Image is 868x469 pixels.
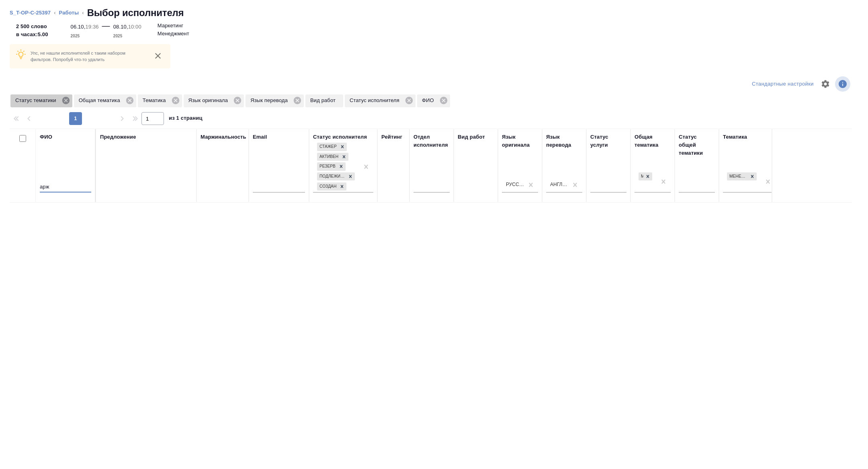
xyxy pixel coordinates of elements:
div: Русский [506,181,524,188]
nav: breadcrumb [10,6,858,19]
div: Email [253,133,267,141]
div: Менеджмент [726,172,757,182]
div: Стажер, Активен, Резерв, Подлежит внедрению, Создан [316,172,356,182]
p: Язык оригинала [188,96,231,104]
p: Язык перевода [250,96,291,104]
div: Стажер, Активен, Резерв, Подлежит внедрению, Создан [316,142,348,152]
div: Вид работ [458,133,485,141]
div: Язык оригинала [502,133,538,149]
div: Отдел исполнителя [414,133,450,149]
div: ФИО [40,133,52,141]
div: Рейтинг [381,133,402,141]
div: Язык оригинала [184,94,244,107]
p: 2 500 слово [16,23,48,31]
div: Статус исполнителя [345,94,416,107]
div: Общая тематика [635,133,671,149]
div: Язык перевода [246,94,304,107]
div: Предложение [100,133,136,141]
li: ‹ [82,9,84,17]
button: close [152,50,164,62]
p: Тематика [143,96,169,104]
div: Резерв [317,162,337,171]
div: Тематика [723,133,747,141]
a: S_T-OP-C-25397 [10,10,51,16]
div: ФИО [417,94,450,107]
div: — [102,19,110,40]
div: Стажер [317,143,338,151]
div: Стажер, Активен, Резерв, Подлежит внедрению, Создан [316,182,347,192]
div: Создан [317,182,338,191]
p: 10:00 [128,24,141,30]
div: Язык перевода [546,133,582,149]
p: Статус исполнителя [350,96,402,104]
div: Маржинальность [201,133,246,141]
li: ‹ [54,9,55,17]
div: Подлежит внедрению [317,172,346,181]
p: Маркетинг [158,22,183,30]
p: 06.10, [71,24,86,30]
div: Тематика [138,94,182,107]
div: Статус услуги [590,133,626,149]
p: Упс, не нашли исполнителей с таким набором фильтров. Попробуй что-то удалить [31,50,145,63]
p: ФИО [422,96,437,104]
div: Менеджмент [727,172,748,181]
div: Статус общей тематики [679,133,715,157]
div: split button [750,78,816,90]
span: Настроить таблицу [816,74,835,94]
p: 08.10, [113,24,128,30]
div: Общая тематика [74,94,136,107]
div: Статус тематики [10,94,72,107]
div: Статус исполнителя [313,133,367,141]
div: Стажер, Активен, Резерв, Подлежит внедрению, Создан [316,162,346,172]
div: Маркетинг [639,172,643,181]
div: Маркетинг [638,172,653,182]
div: Английский [550,181,569,188]
div: Активен [317,153,340,161]
h2: Выбор исполнителя [87,6,184,19]
p: Статус тематики [15,96,59,104]
p: Общая тематика [79,96,123,104]
span: Посмотреть информацию [835,76,852,92]
a: Работы [59,10,79,16]
span: из 1 страниц [169,113,203,125]
p: 19:36 [85,24,98,30]
div: Стажер, Активен, Резерв, Подлежит внедрению, Создан [316,152,349,162]
p: Вид работ [310,96,338,104]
